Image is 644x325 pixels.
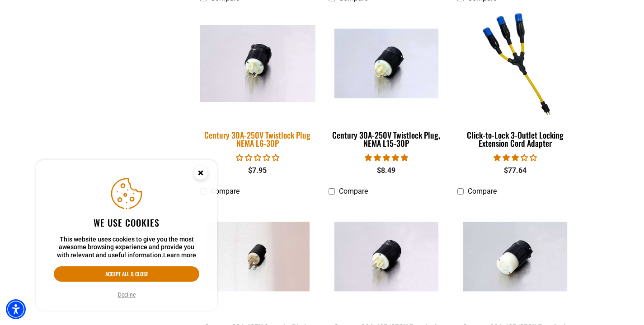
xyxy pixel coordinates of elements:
h2: We use cookies [54,217,199,228]
img: Click-to-Lock 3-Outlet Locking Extension Cord Adapter [458,11,572,115]
button: Decline [115,290,138,299]
div: Century 30A-250V Twistlock Plug NEMA L6-30P [200,131,315,147]
span: Compare [339,187,368,195]
div: $77.64 [457,165,573,176]
img: Century 30A-125/250V Twistlock Connector NEMA L14-30C [458,222,572,291]
aside: Cookie Consent [36,160,217,311]
a: Century 30A-250V Twistlock Plug NEMA L6-30P Century 30A-250V Twistlock Plug NEMA L6-30P [200,7,315,153]
a: Click-to-Lock 3-Outlet Locking Extension Cord Adapter Click-to-Lock 3-Outlet Locking Extension Co... [457,7,573,153]
p: This website uses cookies to give you the most awesome browsing experience and provide you with r... [54,236,199,260]
span: 5.00 stars [365,153,408,162]
img: Century 30A-125/250V Twistlock Plug NEMA L14-30P [329,222,443,291]
img: Century 30A-250V Twistlock Plug NEMA L6-30P [194,25,321,102]
button: Accept all & close [54,266,199,282]
div: $7.95 [200,165,315,176]
a: This website uses cookies to give you the most awesome browsing experience and provide you with r... [163,251,196,259]
span: 0.00 stars [236,153,279,162]
span: Compare [211,187,240,195]
div: Century 30A-250V Twistlock Plug, NEMA L15-30P [329,131,444,147]
div: $8.49 [329,165,444,176]
button: Close this option [184,160,217,188]
div: Click-to-Lock 3-Outlet Locking Extension Cord Adapter [457,131,573,147]
span: 3.00 stars [494,153,537,162]
img: Century 30A-250V Twistlock Plug, NEMA L15-30P [329,29,443,98]
span: Compare [468,187,497,195]
div: Accessibility Menu [6,299,26,319]
img: Century 20A-125V Straight Blade Plug NEMA 5-20P [201,222,315,291]
a: Century 30A-250V Twistlock Plug, NEMA L15-30P Century 30A-250V Twistlock Plug, NEMA L15-30P [329,7,444,153]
